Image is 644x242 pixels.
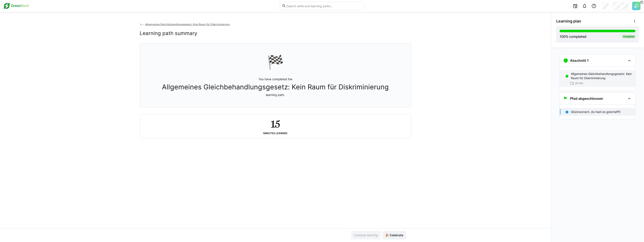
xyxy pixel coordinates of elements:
[622,35,636,38] div: Completed
[560,34,566,39] span: 100
[286,4,362,8] input: Search skills and learning paths…
[383,231,406,239] button: 🎉 Celebrate
[353,233,379,237] span: Continue learning
[570,58,589,63] h3: Abschnitt 1
[162,83,389,91] span: Allgemeines Gleichbehandlungsgesetz: Kein Raum für Diskriminierung
[145,23,230,26] span: Allgemeines Gleichbehandlungsgesetz: Kein Raum für Diskriminierung
[556,19,581,24] span: Learning plan
[571,110,620,114] p: Glückwunsch, du hast es geschafft!
[267,54,284,70] div: 🏁
[560,34,586,39] div: % completed
[571,72,632,80] p: Allgemeines Gleichbehandlungsgesetz: Kein Raum für Diskriminierung
[140,23,230,26] a: Allgemeines Gleichbehandlungsgesetz: Kein Raum für Diskriminierung
[271,118,280,130] h2: 15
[570,96,603,101] h3: Pfad abgeschlossen
[351,231,381,239] button: Continue learning
[140,30,197,37] h2: Learning path summary
[575,82,583,85] span: 23 min
[385,233,404,237] span: 🎉 Celebrate
[162,77,389,97] p: You have completed the learning path.
[263,132,288,135] div: Minutes learned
